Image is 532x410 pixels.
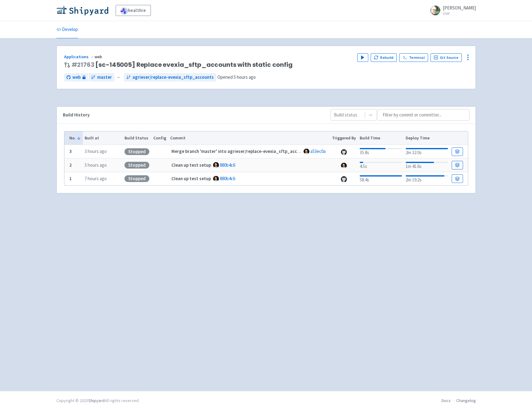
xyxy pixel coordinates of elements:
[132,74,214,81] span: agrieser/replace-evexia_sftp_accounts
[69,162,72,168] b: 2
[85,148,107,154] time: 3 hours ago
[56,6,108,15] img: Shipyard logo
[85,162,107,168] time: 5 hours ago
[116,5,151,16] a: healthie
[234,74,256,80] time: 5 hours ago
[85,176,107,181] time: 7 hours ago
[69,148,72,154] b: 3
[431,53,462,62] a: Git Source
[406,161,448,170] div: 1m 41.6s
[123,131,151,145] th: Build Status
[452,174,463,183] a: Build Details
[83,131,123,145] th: Built at
[330,131,358,145] th: Triggered By
[377,109,469,121] input: Filter by commit or committer...
[220,162,235,168] a: 880b4c6
[443,5,476,11] span: [PERSON_NAME]
[71,60,94,69] a: #21763
[69,135,81,141] button: No.
[358,131,404,145] th: Build Time
[124,73,216,82] a: agrieser/replace-evexia_sftp_accounts
[452,147,463,156] a: Build Details
[124,175,149,182] div: Stopped
[404,131,450,145] th: Deploy Time
[406,174,448,184] div: 2m 19.2s
[217,74,256,80] span: Opened
[63,112,321,119] div: Build History
[64,54,94,59] a: Applications
[456,398,476,403] a: Changelog
[406,147,448,156] div: 2m 32.0s
[89,73,114,82] a: master
[442,398,451,403] a: Docs
[220,176,235,181] a: 880b4c6
[360,161,402,170] div: 4.5s
[360,147,402,156] div: 35.8s
[171,148,309,154] strong: Merge branch 'master' into agrieser/replace-evexia_sftp_accounts
[94,54,103,59] span: web
[88,398,105,403] a: Shipyard
[171,162,211,168] strong: Clean up test setup
[151,131,168,145] th: Config
[360,174,402,184] div: 58.4s
[310,148,326,154] a: a53ec0a
[71,61,293,68] span: [sc-145005] Replace evexia_sftp_accounts with static config
[171,176,211,181] strong: Clean up test setup
[56,397,140,404] div: Copyright © 2025 All rights reserved.
[371,53,397,62] button: Rebuild
[452,161,463,169] a: Build Details
[64,73,88,82] a: web
[56,21,78,38] a: Develop
[117,74,121,81] span: ←
[72,74,81,81] span: web
[427,6,476,15] a: [PERSON_NAME] User
[399,53,428,62] a: Terminal
[443,11,476,15] small: User
[124,162,149,169] div: Stopped
[69,176,72,181] b: 1
[124,148,149,155] div: Stopped
[97,74,112,81] span: master
[357,53,368,62] button: Play
[168,131,330,145] th: Commit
